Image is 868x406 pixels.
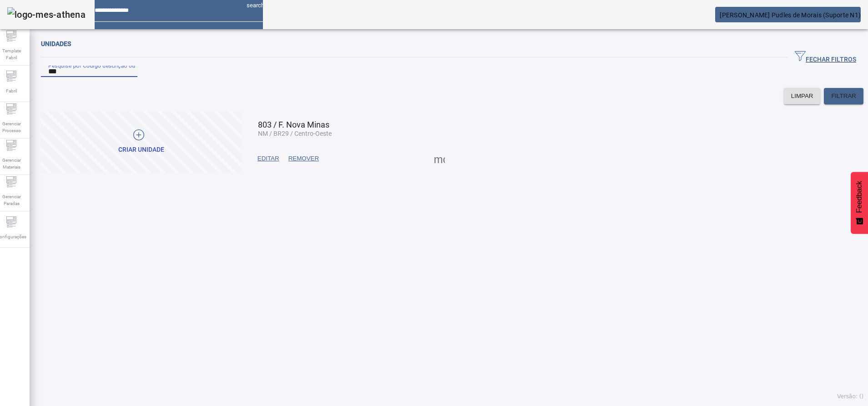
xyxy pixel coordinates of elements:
span: Feedback [855,181,863,213]
span: Unidades [41,40,71,47]
span: NM / BR29 / Centro-Oeste [258,130,332,137]
span: Fabril [3,85,20,97]
button: EDITAR [253,150,284,167]
span: EDITAR [257,154,279,163]
button: Feedback - Mostrar pesquisa [851,172,868,234]
button: Mais [431,150,448,167]
span: REMOVER [288,154,319,163]
div: Criar unidade [118,145,164,154]
span: FECHAR FILTROS [795,51,856,64]
button: FILTRAR [824,88,863,104]
span: Versão: () [837,393,863,400]
span: FILTRAR [831,92,856,101]
mat-label: Pesquise por Código descrição ou sigla [48,62,149,68]
span: LIMPAR [791,92,813,101]
button: Criar unidade [41,111,242,173]
span: [PERSON_NAME] Pudles de Morais (Suporte N1) [720,11,861,19]
img: logo-mes-athena [7,7,86,22]
button: LIMPAR [784,88,821,104]
button: REMOVER [284,150,323,167]
span: 803 / F. Nova Minas [258,120,329,129]
button: FECHAR FILTROS [787,49,863,66]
